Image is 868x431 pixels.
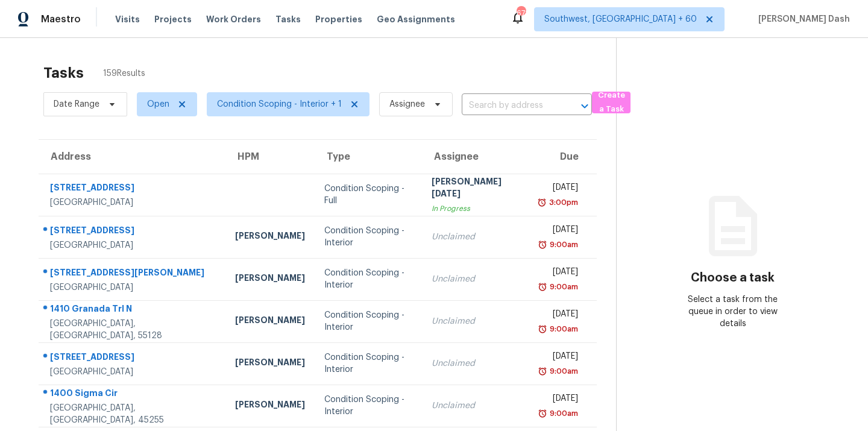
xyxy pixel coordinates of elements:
span: Geo Assignments [377,13,455,25]
th: Assignee [422,140,530,174]
span: Southwest, [GEOGRAPHIC_DATA] + 60 [544,13,697,25]
img: Overdue Alarm Icon [538,365,547,377]
input: Search by address [462,96,558,115]
div: 671 [517,7,525,19]
span: Properties [315,13,362,25]
div: [PERSON_NAME] [235,314,305,329]
div: [STREET_ADDRESS] [50,181,216,197]
div: Select a task from the queue in order to view details [675,294,791,330]
th: Due [531,140,597,174]
div: 9:00am [547,281,578,293]
th: Type [315,140,422,174]
div: [GEOGRAPHIC_DATA] [50,239,216,251]
h2: Tasks [43,67,84,79]
div: [PERSON_NAME] [235,230,305,245]
span: Condition Scoping - Interior + 1 [217,98,342,110]
div: 1400 Sigma Cir [50,387,216,402]
div: [DATE] [541,350,579,365]
span: [PERSON_NAME] Dash [753,13,850,25]
div: [DATE] [541,181,579,197]
div: [DATE] [541,308,579,323]
div: Unclaimed [432,357,521,370]
img: Overdue Alarm Icon [538,281,547,293]
span: Create a Task [598,89,624,116]
div: Unclaimed [432,400,521,412]
div: 9:00am [547,323,578,335]
div: Condition Scoping - Full [324,183,412,207]
div: [PERSON_NAME][DATE] [432,175,521,203]
div: [PERSON_NAME] [235,398,305,414]
div: Condition Scoping - Interior [324,309,412,333]
div: Condition Scoping - Interior [324,394,412,418]
div: [PERSON_NAME] [235,356,305,371]
div: Condition Scoping - Interior [324,267,412,291]
span: Projects [154,13,192,25]
button: Create a Task [592,92,631,113]
img: Overdue Alarm Icon [537,197,547,209]
div: [STREET_ADDRESS] [50,224,216,239]
h3: Choose a task [691,272,775,284]
th: HPM [225,140,315,174]
div: [STREET_ADDRESS][PERSON_NAME] [50,266,216,282]
div: Condition Scoping - Interior [324,225,412,249]
span: 159 Results [103,68,145,80]
div: 3:00pm [547,197,578,209]
div: [GEOGRAPHIC_DATA] [50,197,216,209]
button: Open [576,98,593,115]
div: Condition Scoping - Interior [324,351,412,376]
div: [GEOGRAPHIC_DATA], [GEOGRAPHIC_DATA], 55128 [50,318,216,342]
div: Unclaimed [432,231,521,243]
div: [STREET_ADDRESS] [50,351,216,366]
span: Tasks [275,15,301,24]
div: [GEOGRAPHIC_DATA] [50,366,216,378]
div: [DATE] [541,392,579,407]
span: Assignee [389,98,425,110]
span: Visits [115,13,140,25]
div: [GEOGRAPHIC_DATA], [GEOGRAPHIC_DATA], 45255 [50,402,216,426]
span: Open [147,98,169,110]
div: 9:00am [547,239,578,251]
div: [DATE] [541,224,579,239]
div: Unclaimed [432,315,521,327]
span: Work Orders [206,13,261,25]
div: [GEOGRAPHIC_DATA] [50,282,216,294]
div: [PERSON_NAME] [235,272,305,287]
div: [DATE] [541,266,579,281]
img: Overdue Alarm Icon [538,407,547,420]
div: In Progress [432,203,521,215]
img: Overdue Alarm Icon [538,323,547,335]
span: Date Range [54,98,99,110]
div: 9:00am [547,365,578,377]
div: Unclaimed [432,273,521,285]
img: Overdue Alarm Icon [538,239,547,251]
div: 9:00am [547,407,578,420]
th: Address [39,140,225,174]
div: 1410 Granada Trl N [50,303,216,318]
span: Maestro [41,13,81,25]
